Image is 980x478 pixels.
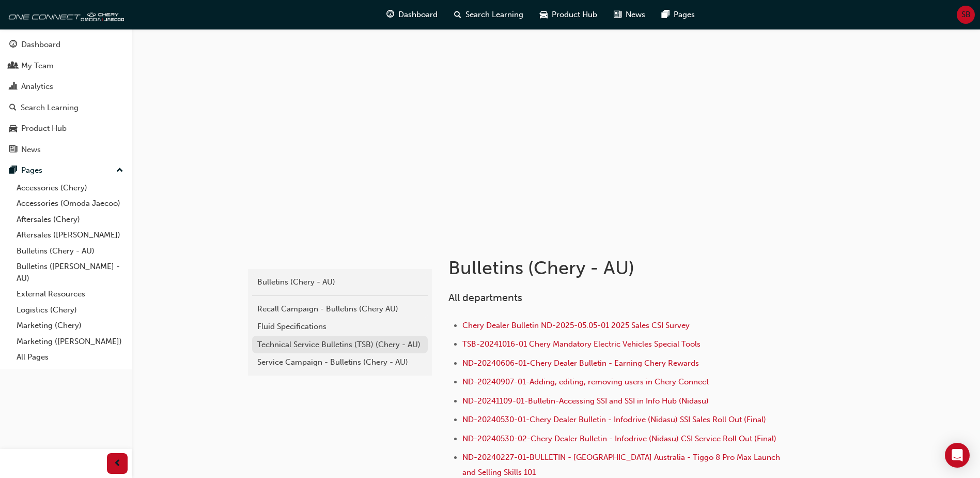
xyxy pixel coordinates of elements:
[257,276,423,288] div: Bulletins (Chery - AU)
[12,227,128,243] a: Aftersales ([PERSON_NAME])
[257,303,423,315] div: Recall Campaign - Bulletins (Chery AU)
[654,4,703,25] a: pages-iconPages
[252,353,428,371] a: Service Campaign - Bulletins (Chery - AU)
[398,9,438,21] span: Dashboard
[9,145,17,155] span: news-icon
[446,4,532,25] a: search-iconSearch Learning
[462,396,709,406] a: ND-20241109-01-Bulletin-Accessing SSI and SSI in Info Hub (Nidasu)
[21,81,53,93] div: Analytics
[462,339,701,349] a: TSB-20241016-01 Chery Mandatory Electric Vehicles Special Tools
[252,336,428,354] a: Technical Service Bulletins (TSB) (Chery - AU)
[462,434,776,443] a: ND-20240530-02-Chery Dealer Bulletin - Infodrive (Nidasu) CSI Service Roll Out (Final)
[378,4,446,25] a: guage-iconDashboard
[252,300,428,318] a: Recall Campaign - Bulletins (Chery AU)
[4,161,128,180] button: Pages
[9,82,17,92] span: chart-icon
[9,124,17,133] span: car-icon
[12,259,128,286] a: Bulletins ([PERSON_NAME] - AU)
[662,8,670,21] span: pages-icon
[626,9,645,21] span: News
[21,165,42,176] div: Pages
[252,318,428,336] a: Fluid Specifications
[12,318,128,334] a: Marketing (Chery)
[12,180,128,196] a: Accessories (Chery)
[945,443,970,468] div: Open Intercom Messenger
[674,9,695,21] span: Pages
[21,39,60,51] div: Dashboard
[4,56,128,76] a: My Team
[12,286,128,302] a: External Resources
[465,9,523,21] span: Search Learning
[257,321,423,333] div: Fluid Specifications
[462,415,766,424] a: ND-20240530-01-Chery Dealer Bulletin - Infodrive (Nidasu) SSI Sales Roll Out (Final)
[614,8,621,21] span: news-icon
[4,140,128,159] a: News
[12,302,128,318] a: Logistics (Chery)
[12,349,128,365] a: All Pages
[252,273,428,291] a: Bulletins (Chery - AU)
[605,4,654,25] a: news-iconNews
[462,358,699,368] a: ND-20240606-01-Chery Dealer Bulletin - Earning Chery Rewards
[12,196,128,212] a: Accessories (Omoda Jaecoo)
[4,119,128,138] a: Product Hub
[5,4,124,25] img: oneconnect
[9,40,17,50] span: guage-icon
[448,292,522,304] span: All departments
[21,102,79,114] div: Search Learning
[462,377,709,386] a: ND-20240907-01-Adding, editing, removing users in Chery Connect
[462,453,782,477] a: ND-20240227-01-BULLETIN - [GEOGRAPHIC_DATA] Australia - Tiggo 8 Pro Max Launch and Selling Skills...
[4,33,128,161] button: DashboardMy TeamAnalyticsSearch LearningProduct HubNews
[21,60,54,72] div: My Team
[448,257,787,279] h1: Bulletins (Chery - AU)
[12,212,128,228] a: Aftersales (Chery)
[4,35,128,54] a: Dashboard
[9,166,17,175] span: pages-icon
[12,334,128,350] a: Marketing ([PERSON_NAME])
[454,8,461,21] span: search-icon
[114,457,121,470] span: prev-icon
[9,103,17,113] span: search-icon
[12,243,128,259] a: Bulletins (Chery - AU)
[21,144,41,156] div: News
[9,62,17,71] span: people-icon
[257,356,423,368] div: Service Campaign - Bulletins (Chery - AU)
[4,77,128,96] a: Analytics
[532,4,605,25] a: car-iconProduct Hub
[4,98,128,117] a: Search Learning
[386,8,394,21] span: guage-icon
[462,321,690,330] a: Chery Dealer Bulletin ND-2025-05.05-01 2025 Sales CSI Survey
[540,8,548,21] span: car-icon
[21,123,67,135] div: Product Hub
[552,9,597,21] span: Product Hub
[116,164,123,177] span: up-icon
[961,9,971,21] span: SB
[957,6,975,24] button: SB
[257,339,423,351] div: Technical Service Bulletins (TSB) (Chery - AU)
